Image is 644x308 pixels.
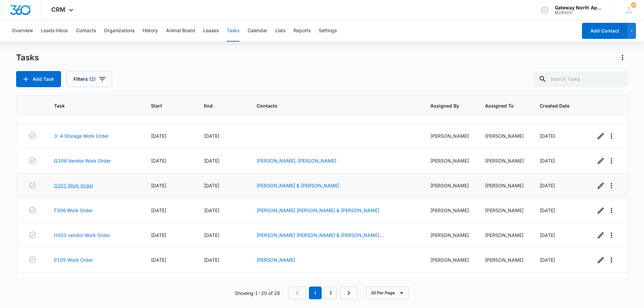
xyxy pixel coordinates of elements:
[66,71,112,87] button: Filters(2)
[257,102,405,109] span: Contacts
[485,256,524,263] div: [PERSON_NAME]
[248,20,267,42] button: Calendar
[540,102,570,109] span: Created Date
[235,290,280,297] p: Showing 1-20 of 26
[54,232,110,239] a: H303 vendor Work Order
[324,287,337,299] a: Page 2
[631,2,636,8] div: notifications count
[540,133,555,139] span: [DATE]
[288,287,358,299] nav: Pagination
[151,158,166,164] span: [DATE]
[430,207,469,214] div: [PERSON_NAME]
[555,10,604,15] div: account id
[309,287,322,299] em: 1
[257,183,339,188] a: [PERSON_NAME] & [PERSON_NAME]
[485,182,524,189] div: [PERSON_NAME]
[430,182,469,189] div: [PERSON_NAME]
[257,158,336,164] a: [PERSON_NAME], [PERSON_NAME]
[275,20,285,42] button: Lists
[257,207,379,213] a: [PERSON_NAME] [PERSON_NAME] & [PERSON_NAME]
[485,102,514,109] span: Assigned To
[430,102,459,109] span: Assigned By
[54,256,93,263] a: P105 Work Order
[340,287,358,299] a: Next Page
[540,158,555,164] span: [DATE]
[104,20,135,42] button: Organizations
[204,257,219,263] span: [DATE]
[151,257,166,263] span: [DATE]
[16,53,39,63] h1: Tasks
[204,158,219,164] span: [DATE]
[540,232,555,238] span: [DATE]
[54,182,93,189] a: G301 Work Order
[485,232,524,239] div: [PERSON_NAME]
[204,102,231,109] span: End
[16,71,61,87] button: Add Task
[366,287,409,299] button: 20 Per Page
[51,6,65,13] span: CRM
[540,257,555,263] span: [DATE]
[151,232,166,238] span: [DATE]
[631,2,636,8] span: 19
[227,20,239,42] button: Tasks
[151,207,166,213] span: [DATE]
[257,257,295,263] a: [PERSON_NAME]
[54,207,93,214] a: F306 Work Order
[555,5,604,10] div: account name
[89,77,96,81] span: (2)
[485,157,524,164] div: [PERSON_NAME]
[430,232,469,239] div: [PERSON_NAME]
[257,232,383,245] a: [PERSON_NAME] [PERSON_NAME] & [PERSON_NAME] [PERSON_NAME]
[54,157,111,164] a: Q306 Vendor Work Order
[533,71,628,87] input: Search Tasks
[204,183,219,188] span: [DATE]
[204,207,219,213] span: [DATE]
[204,232,219,238] span: [DATE]
[485,132,524,139] div: [PERSON_NAME]
[143,20,158,42] button: History
[430,157,469,164] div: [PERSON_NAME]
[54,132,109,139] a: 3-4 Storage Work Order
[582,23,627,39] button: Add Contact
[151,133,166,139] span: [DATE]
[41,20,68,42] button: Leads Inbox
[540,207,555,213] span: [DATE]
[151,183,166,188] span: [DATE]
[617,52,628,63] button: Actions
[12,20,33,42] button: Overview
[151,102,178,109] span: Start
[203,20,219,42] button: Leases
[485,207,524,214] div: [PERSON_NAME]
[166,20,195,42] button: Animal Board
[204,133,219,139] span: [DATE]
[430,256,469,263] div: [PERSON_NAME]
[293,20,311,42] button: Reports
[54,102,125,109] span: Task
[319,20,337,42] button: Settings
[430,132,469,139] div: [PERSON_NAME]
[76,20,96,42] button: Contacts
[540,183,555,188] span: [DATE]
